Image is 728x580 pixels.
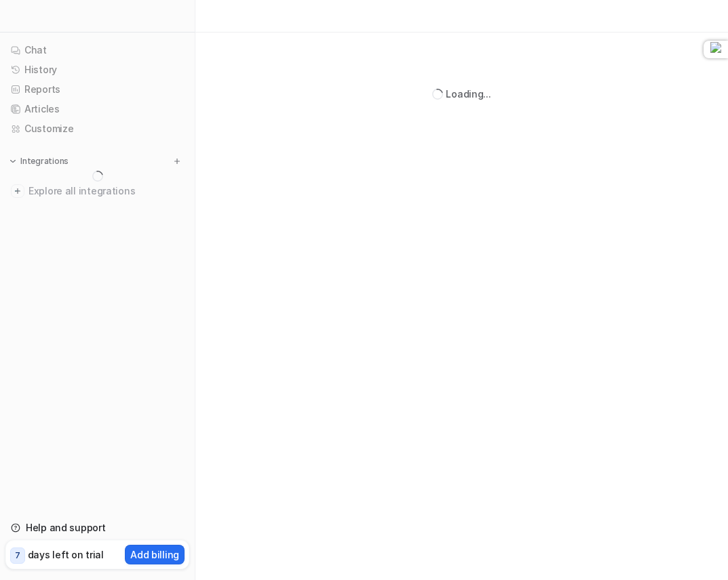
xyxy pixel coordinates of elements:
a: Help and support [5,518,189,537]
button: Add billing [125,545,185,564]
button: Integrations [5,154,73,168]
img: menu_add.svg [172,157,182,166]
a: Explore all integrations [5,182,189,201]
a: History [5,60,189,79]
a: Reports [5,80,189,99]
span: Explore all integrations [28,180,184,202]
img: explore all integrations [11,184,24,198]
a: Articles [5,100,189,119]
img: expand menu [8,157,18,166]
p: 7 [15,550,20,562]
p: Add billing [130,547,179,562]
div: Loading... [446,87,491,101]
a: Chat [5,41,189,60]
p: Integrations [20,156,69,167]
img: loops-logo [710,42,728,57]
a: Customize [5,119,189,138]
p: days left on trial [28,547,104,562]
